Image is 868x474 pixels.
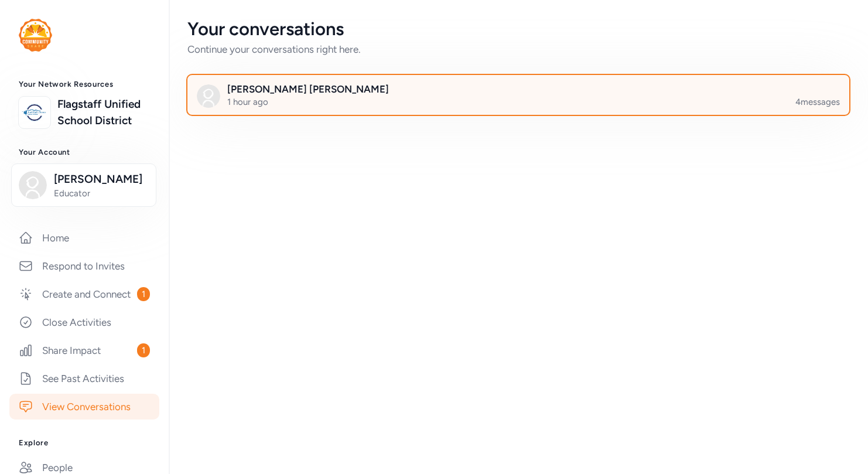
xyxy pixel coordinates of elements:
a: Home [9,225,159,251]
span: 1 [137,287,150,301]
a: Respond to Invites [9,253,159,279]
a: View Conversations [9,394,159,420]
img: logo [22,100,47,125]
img: logo [19,19,52,52]
a: Close Activities [9,309,159,335]
a: See Past Activities [9,366,159,391]
h3: Your Account [19,148,150,157]
a: Flagstaff Unified School District [57,96,150,129]
a: Share Impact1 [9,337,159,363]
span: Educator [54,187,149,199]
span: 1 [137,343,150,357]
div: Your conversations [187,19,849,40]
a: Create and Connect1 [9,281,159,307]
button: [PERSON_NAME]Educator [11,163,156,207]
span: [PERSON_NAME] [54,171,149,187]
h3: Your Network Resources [19,80,150,89]
h3: Explore [19,438,150,448]
div: Continue your conversations right here. [187,42,849,56]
